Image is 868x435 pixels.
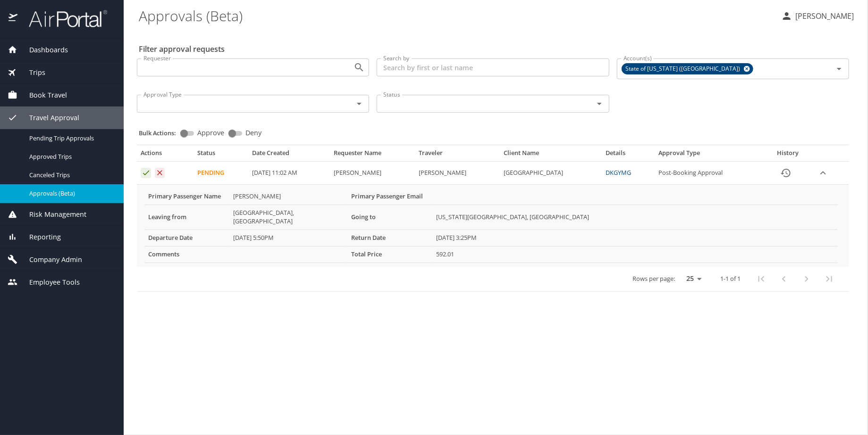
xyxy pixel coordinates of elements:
[622,63,753,74] div: State of [US_STATE] ([GEOGRAPHIC_DATA])
[229,189,347,205] td: [PERSON_NAME]
[347,205,432,230] th: Going to
[17,232,61,242] span: Reporting
[432,205,838,230] td: [US_STATE][GEOGRAPHIC_DATA], [GEOGRAPHIC_DATA]
[720,276,741,282] p: 1-1 of 1
[17,90,67,100] span: Book Travel
[432,246,838,263] td: 592.01
[249,149,330,161] th: Date Created
[8,9,18,28] img: icon-airportal.png
[18,9,107,28] img: airportal-logo.png
[139,1,774,30] h1: Approvals (Beta)
[764,149,813,161] th: History
[144,246,229,263] th: Comments
[139,41,225,57] h2: Filter approval requests
[144,230,229,246] th: Departure Date
[593,97,606,110] button: Open
[29,134,112,143] span: Pending Trip Approvals
[330,149,415,161] th: Requester Name
[377,58,609,76] input: Search by first or last name
[679,271,705,286] select: rows per page
[632,276,675,282] p: Rows per page:
[29,171,112,180] span: Canceled Trips
[606,168,631,177] a: DKGYMG
[137,149,194,161] th: Actions
[17,67,45,78] span: Trips
[792,10,854,22] p: [PERSON_NAME]
[229,230,347,246] td: [DATE] 5:50PM
[29,152,112,161] span: Approved Trips
[249,162,330,185] td: [DATE] 11:02 AM
[415,162,500,185] td: [PERSON_NAME]
[500,149,602,161] th: Client Name
[197,130,224,136] span: Approve
[347,246,432,263] th: Total Price
[777,8,858,25] button: [PERSON_NAME]
[229,205,347,230] td: [GEOGRAPHIC_DATA], [GEOGRAPHIC_DATA]
[139,129,184,137] p: Bulk Actions:
[29,189,112,198] span: Approvals (Beta)
[137,149,849,291] table: Approval table
[602,149,655,161] th: Details
[17,254,82,265] span: Company Admin
[194,149,249,161] th: Status
[655,149,763,161] th: Approval Type
[17,45,68,55] span: Dashboards
[655,162,763,185] td: Post-Booking Approval
[353,97,366,110] button: Open
[622,64,746,74] span: State of [US_STATE] ([GEOGRAPHIC_DATA])
[432,230,838,246] td: [DATE] 3:25PM
[330,162,415,185] td: [PERSON_NAME]
[144,205,229,230] th: Leaving from
[144,189,838,263] table: More info for approvals
[17,209,86,220] span: Risk Management
[353,61,366,74] button: Open
[17,113,79,123] span: Travel Approval
[775,162,797,184] button: History
[194,162,249,185] td: Pending
[347,230,432,246] th: Return Date
[500,162,602,185] td: [GEOGRAPHIC_DATA]
[347,189,432,205] th: Primary Passenger Email
[816,166,830,180] button: expand row
[17,277,80,287] span: Employee Tools
[144,189,229,205] th: Primary Passenger Name
[833,62,846,75] button: Open
[245,130,261,136] span: Deny
[415,149,500,161] th: Traveler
